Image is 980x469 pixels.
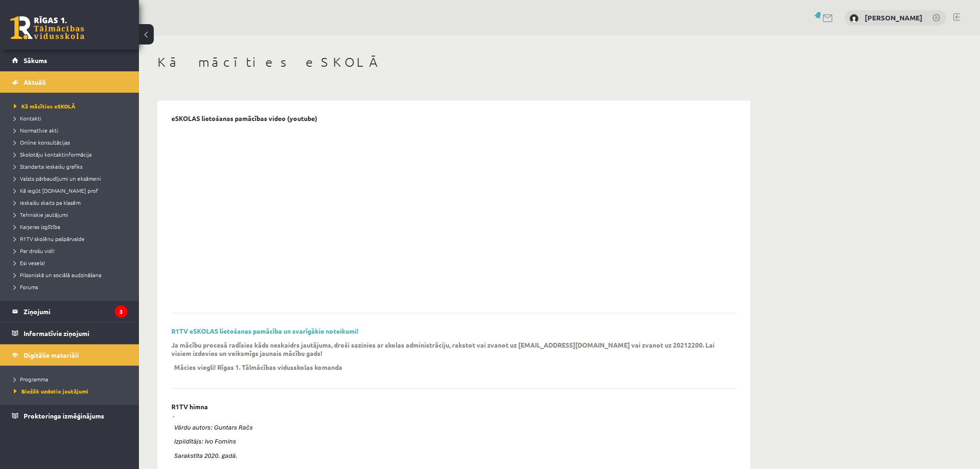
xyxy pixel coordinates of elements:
a: Proktoringa izmēģinājums [12,405,127,426]
span: Karjeras izglītība [14,223,60,230]
a: Normatīvie akti [14,126,130,134]
span: R1TV skolēnu pašpārvalde [14,235,85,242]
legend: Informatīvie ziņojumi [24,323,127,344]
span: Ieskaišu skaits pa klasēm [14,199,81,206]
a: [PERSON_NAME] [865,13,923,22]
span: Programma [14,375,48,383]
span: Tehniskie jautājumi [14,211,68,218]
span: Kā mācīties eSKOLĀ [14,102,75,110]
a: Kā mācīties eSKOLĀ [14,102,130,110]
span: Standarta ieskaišu grafiks [14,163,82,170]
a: Kā iegūt [DOMAIN_NAME] prof [14,186,130,195]
a: Aktuāli [12,71,127,93]
a: Pilsoniskā un sociālā audzināšana [14,271,130,279]
a: Standarta ieskaišu grafiks [14,162,130,171]
a: Ziņojumi3 [12,301,127,322]
a: R1TV skolēnu pašpārvalde [14,234,130,243]
span: Pilsoniskā un sociālā audzināšana [14,271,101,279]
a: Informatīvie ziņojumi [12,323,127,344]
a: Kontakti [14,114,130,122]
a: R1TV eSKOLAS lietošanas pamācība un svarīgākie noteikumi! [171,327,358,335]
p: eSKOLAS lietošanas pamācības video (youtube) [171,114,317,122]
span: Online konsultācijas [14,139,70,146]
p: Mācies viegli! [174,363,216,371]
span: Aktuāli [24,78,46,86]
a: Par drošu vidi! [14,247,130,255]
a: Rīgas 1. Tālmācības vidusskola [10,16,84,39]
a: Ieskaišu skaits pa klasēm [14,198,130,207]
a: Forums [14,283,130,291]
span: Esi vesels! [14,259,45,266]
span: Valsts pārbaudījumi un eksāmeni [14,175,101,182]
a: Esi vesels! [14,259,130,267]
span: Kontakti [14,114,41,122]
img: Maija Petruse [849,14,859,23]
a: Tehniskie jautājumi [14,210,130,219]
a: Valsts pārbaudījumi un eksāmeni [14,174,130,183]
p: Rīgas 1. Tālmācības vidusskolas komanda [217,363,342,371]
i: 3 [115,305,127,318]
span: Kā iegūt [DOMAIN_NAME] prof [14,187,98,194]
a: Sākums [12,50,127,71]
span: Biežāk uzdotie jautājumi [14,387,88,395]
p: Ja mācību procesā radīsies kāds neskaidrs jautājums, droši sazinies ar skolas administrāciju, rak... [171,341,722,357]
legend: Ziņojumi [24,301,127,322]
p: R1TV himna [171,403,208,411]
a: Karjeras izglītība [14,222,130,231]
h1: Kā mācīties eSKOLĀ [157,54,750,70]
a: Online konsultācijas [14,138,130,146]
span: Skolotāju kontaktinformācija [14,151,92,158]
span: Proktoringa izmēģinājums [24,412,104,420]
span: Forums [14,283,38,291]
a: Digitālie materiāli [12,344,127,366]
a: Skolotāju kontaktinformācija [14,150,130,158]
a: Biežāk uzdotie jautājumi [14,387,130,395]
span: Digitālie materiāli [24,351,79,359]
a: Programma [14,375,130,383]
span: Normatīvie akti [14,127,58,134]
span: Sākums [24,56,47,64]
span: Par drošu vidi! [14,247,55,254]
